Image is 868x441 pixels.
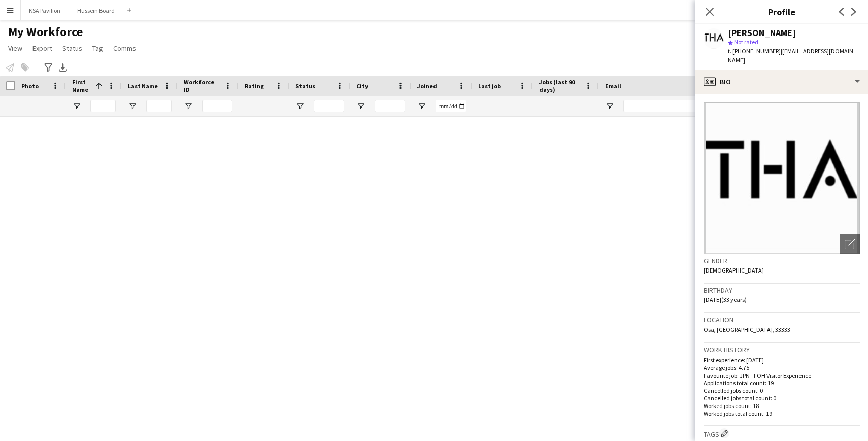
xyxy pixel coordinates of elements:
h3: Tags [704,428,860,439]
h3: Work history [704,345,860,354]
input: Workforce ID Filter Input [202,100,232,112]
input: Last Name Filter Input [146,100,172,112]
h3: Location [704,315,860,324]
button: Open Filter Menu [356,101,365,111]
p: Cancelled jobs total count: 0 [704,394,860,402]
span: City [356,82,368,90]
span: Not rated [734,38,758,46]
span: Jobs (last 90 days) [539,78,581,93]
h3: Birthday [704,286,860,295]
input: Email Filter Input [623,100,796,112]
p: Cancelled jobs count: 0 [704,387,860,394]
a: Tag [88,42,107,55]
a: View [4,42,26,55]
span: Rating [245,82,264,90]
p: Worked jobs count: 18 [704,402,860,410]
span: [DATE] (33 years) [704,296,747,303]
span: Last Name [128,82,158,90]
span: View [8,44,22,53]
h3: Profile [695,5,868,18]
span: My Workforce [8,24,83,40]
div: Bio [695,70,868,94]
a: Comms [109,42,140,55]
span: Status [295,82,315,90]
img: Crew avatar or photo [704,102,860,254]
span: Comms [113,44,136,53]
button: Open Filter Menu [72,101,81,111]
button: Open Filter Menu [417,101,426,111]
p: First experience: [DATE] [704,356,860,364]
span: t. [PHONE_NUMBER] [728,47,781,55]
app-action-btn: Advanced filters [42,61,54,74]
p: Favourite job: JPN - FOH Visitor Experience [704,371,860,379]
span: Osa, [GEOGRAPHIC_DATA], 33333 [704,326,790,333]
button: KSA Pavilion [21,1,69,20]
span: Photo [21,82,39,90]
input: City Filter Input [375,100,405,112]
span: Tag [92,44,103,53]
span: Last job [478,82,501,90]
h3: Gender [704,256,860,265]
a: Status [58,42,86,55]
button: Open Filter Menu [128,101,137,111]
span: Status [62,44,82,53]
p: Applications total count: 19 [704,379,860,387]
span: [DEMOGRAPHIC_DATA] [704,266,764,274]
a: Export [28,42,56,55]
div: [PERSON_NAME] [728,28,796,38]
button: Open Filter Menu [605,101,614,111]
p: Worked jobs total count: 19 [704,410,860,417]
span: Export [32,44,52,53]
span: First Name [72,78,91,93]
button: Hussein Board [69,1,123,20]
input: Joined Filter Input [436,100,466,112]
app-action-btn: Export XLSX [57,61,69,74]
button: Open Filter Menu [295,101,305,111]
span: Email [605,82,621,90]
input: Status Filter Input [314,100,344,112]
span: Workforce ID [184,78,220,93]
span: | [EMAIL_ADDRESS][DOMAIN_NAME] [728,47,856,64]
p: Average jobs: 4.75 [704,364,860,371]
div: Open photos pop-in [840,234,860,254]
button: Open Filter Menu [184,101,193,111]
input: First Name Filter Input [90,100,116,112]
span: Joined [417,82,437,90]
